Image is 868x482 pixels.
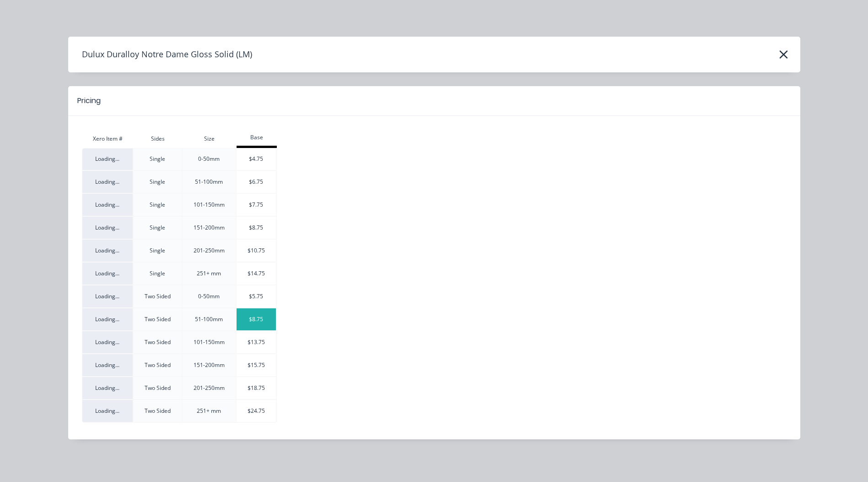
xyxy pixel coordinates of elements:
div: $18.75 [237,384,276,392]
div: Sides [134,135,183,143]
span: Loading... [95,246,119,254]
span: Loading... [95,155,119,163]
div: Size [183,135,237,143]
div: 201-250mm [183,384,236,392]
div: $4.75 [237,155,276,163]
div: $24.75 [237,407,276,415]
div: 101-150mm [183,338,236,346]
div: 51-100mm [183,178,236,186]
div: Single [134,269,182,278]
div: Two Sided [134,384,182,392]
div: 0-50mm [183,155,236,163]
span: Loading... [95,178,119,186]
h4: Dulux Duralloy Notre Dame Gloss Solid (LM) [68,46,252,63]
div: Xero Item # [82,135,134,143]
div: $8.75 [237,224,276,232]
span: Loading... [95,361,119,369]
div: $13.75 [237,338,276,346]
div: Two Sided [134,338,182,346]
div: $7.75 [237,201,276,209]
div: 0-50mm [183,292,236,301]
span: Loading... [95,315,119,323]
div: Two Sided [134,361,182,369]
div: 251+ mm [183,407,236,415]
span: Loading... [95,201,119,208]
div: 151-200mm [183,224,236,232]
span: Loading... [95,224,119,231]
div: 251+ mm [183,269,236,278]
div: 51-100mm [183,315,236,323]
div: $14.75 [237,269,276,278]
div: 151-200mm [183,361,236,369]
div: $6.75 [237,178,276,186]
div: Two Sided [134,407,182,415]
div: Single [134,224,182,232]
div: Two Sided [134,315,182,323]
div: Pricing [77,95,101,106]
div: 101-150mm [183,201,236,209]
div: $5.75 [237,292,276,301]
div: Single [134,178,182,186]
div: Single [134,201,182,209]
span: Loading... [95,407,119,415]
div: $10.75 [237,246,276,255]
div: Single [134,155,182,163]
span: Loading... [95,269,119,277]
div: $8.75 [237,315,276,323]
div: Two Sided [134,292,182,301]
div: 201-250mm [183,246,236,255]
span: Loading... [95,338,119,346]
span: Loading... [95,292,119,300]
div: Single [134,246,182,255]
div: Base [237,133,277,142]
div: $15.75 [237,361,276,369]
span: Loading... [95,384,119,392]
